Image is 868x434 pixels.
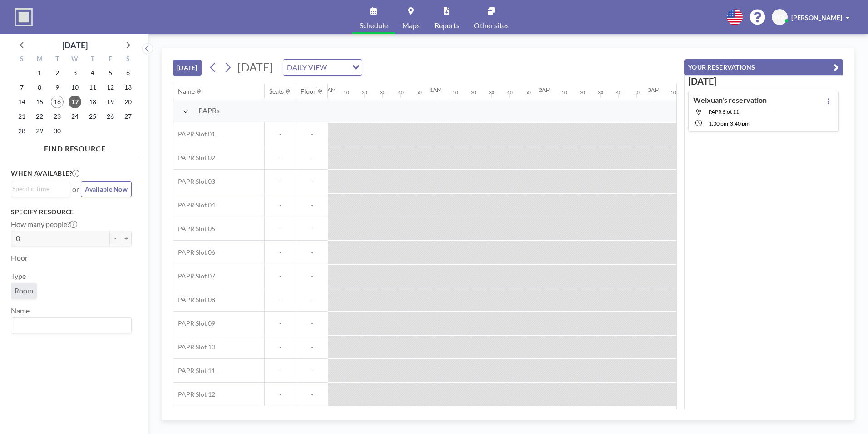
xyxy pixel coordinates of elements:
[430,86,442,93] div: 1AM
[402,22,420,29] span: Maps
[33,81,46,94] span: Monday, September 8, 2025
[51,125,64,137] span: Tuesday, September 30, 2025
[296,248,328,257] span: -
[265,130,296,138] span: -
[489,90,494,96] div: 30
[51,81,64,94] span: Tuesday, September 9, 2025
[12,319,126,331] input: Search for option
[173,225,215,233] span: PAPR Slot 05
[296,130,328,138] span: -
[688,76,839,87] h3: [DATE]
[265,225,296,233] span: -
[121,231,132,246] button: +
[62,39,88,51] div: [DATE]
[104,96,117,108] span: Friday, September 19, 2025
[122,81,134,94] span: Saturday, September 13, 2025
[84,54,101,66] div: T
[362,90,367,96] div: 20
[693,96,767,105] h4: Weixuan's reservation
[301,87,316,96] div: Floor
[296,201,328,209] span: -
[285,61,329,73] span: DAILY VIEW
[33,96,46,108] span: Monday, September 15, 2025
[296,177,328,186] span: -
[15,81,28,94] span: Sunday, September 7, 2025
[330,61,347,73] input: Search for option
[104,66,117,79] span: Friday, September 5, 2025
[173,248,215,257] span: PAPR Slot 06
[539,86,551,93] div: 2AM
[11,306,30,315] label: Name
[321,86,336,93] div: 12AM
[728,120,730,127] span: -
[101,54,119,66] div: F
[730,120,750,127] span: 3:40 PM
[11,318,131,333] div: Search for option
[12,184,65,194] input: Search for option
[265,367,296,375] span: -
[11,182,70,196] div: Search for option
[173,60,202,76] button: [DATE]
[434,22,459,29] span: Reports
[671,90,676,96] div: 10
[15,125,28,137] span: Sunday, September 28, 2025
[86,110,99,123] span: Thursday, September 25, 2025
[198,106,220,115] span: PAPRs
[178,87,195,96] div: Name
[283,60,362,75] div: Search for option
[265,343,296,351] span: -
[296,367,328,375] span: -
[11,253,28,262] label: Floor
[598,90,603,96] div: 30
[69,81,81,94] span: Wednesday, September 10, 2025
[344,90,349,96] div: 10
[119,54,137,66] div: S
[122,96,134,108] span: Saturday, September 20, 2025
[265,248,296,257] span: -
[296,154,328,162] span: -
[104,81,117,94] span: Friday, September 12, 2025
[474,22,509,29] span: Other sites
[86,96,99,108] span: Thursday, September 18, 2025
[684,59,843,75] button: YOUR RESERVATIONS
[471,90,476,96] div: 20
[774,13,785,21] span: WX
[33,110,46,123] span: Monday, September 22, 2025
[69,110,81,123] span: Wednesday, September 24, 2025
[265,319,296,328] span: -
[49,54,66,66] div: T
[380,90,385,96] div: 30
[265,390,296,399] span: -
[31,54,49,66] div: M
[173,201,215,209] span: PAPR Slot 04
[173,177,215,186] span: PAPR Slot 03
[15,286,33,295] span: Room
[110,231,121,246] button: -
[648,86,660,93] div: 3AM
[265,154,296,162] span: -
[86,81,99,94] span: Thursday, September 11, 2025
[11,141,139,153] h4: FIND RESOURCE
[269,87,284,96] div: Seats
[33,66,46,79] span: Monday, September 1, 2025
[265,201,296,209] span: -
[69,66,81,79] span: Wednesday, September 3, 2025
[296,319,328,328] span: -
[237,60,273,74] span: [DATE]
[13,54,31,66] div: S
[398,90,404,96] div: 40
[15,96,28,108] span: Sunday, September 14, 2025
[173,154,215,162] span: PAPR Slot 02
[173,390,215,399] span: PAPR Slot 12
[81,181,132,197] button: Available Now
[709,108,739,115] span: PAPR Slot 11
[15,110,28,123] span: Sunday, September 21, 2025
[51,66,64,79] span: Tuesday, September 2, 2025
[86,66,99,79] span: Thursday, September 4, 2025
[173,319,215,328] span: PAPR Slot 09
[51,96,64,108] span: Tuesday, September 16, 2025
[296,296,328,304] span: -
[453,90,458,96] div: 10
[580,90,585,96] div: 20
[11,208,132,216] h3: Specify resource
